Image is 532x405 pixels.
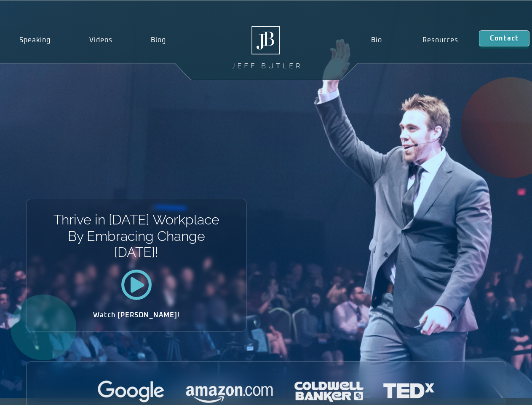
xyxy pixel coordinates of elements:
a: Bio [350,30,402,50]
h1: Thrive in [DATE] Workplace By Embracing Change [DATE]! [53,212,220,260]
h2: Watch [PERSON_NAME]! [56,312,217,319]
a: Blog [131,30,185,50]
a: Contact [479,30,529,46]
nav: Menu [350,30,479,50]
a: Resources [402,30,479,50]
a: Videos [70,30,132,50]
span: Contact [490,35,519,42]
